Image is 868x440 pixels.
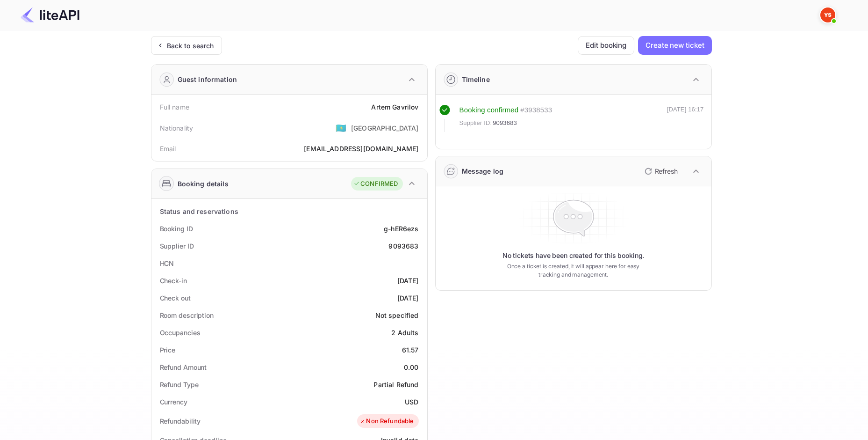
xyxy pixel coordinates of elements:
[160,362,207,372] div: Refund Amount
[373,380,418,389] div: Partial Refund
[160,144,176,154] div: Email
[160,241,194,251] div: Supplier ID
[397,293,419,303] div: [DATE]
[520,105,552,116] div: # 3938533
[655,166,678,176] p: Refresh
[578,36,634,55] button: Edit booking
[160,328,201,337] div: Occupancies
[397,276,419,286] div: [DATE]
[384,224,418,234] div: g-hER6ezs
[459,105,519,116] div: Booking confirmed
[160,276,187,286] div: Check-in
[639,164,681,179] button: Refresh
[304,144,418,154] div: [EMAIL_ADDRESS][DOMAIN_NAME]
[493,118,517,128] span: 9093683
[178,179,229,189] div: Booking details
[160,345,176,355] div: Price
[459,118,492,128] span: Supplier ID:
[462,166,504,176] div: Message log
[405,397,418,407] div: USD
[160,310,214,320] div: Room description
[160,224,193,234] div: Booking ID
[404,362,419,372] div: 0.00
[167,41,214,51] div: Back to search
[160,397,187,407] div: Currency
[391,328,418,337] div: 2 Adults
[375,310,419,320] div: Not specified
[500,262,647,279] p: Once a ticket is created, it will appear here for easy tracking and management.
[21,7,79,22] img: LiteAPI Logo
[160,293,191,303] div: Check out
[160,380,199,389] div: Refund Type
[336,119,346,136] span: United States
[160,123,194,133] div: Nationality
[353,179,398,189] div: CONFIRMED
[160,206,238,216] div: Status and reservations
[160,258,174,268] div: HCN
[462,74,490,84] div: Timeline
[359,417,414,426] div: Non Refundable
[638,36,711,55] button: Create new ticket
[402,345,419,355] div: 61.57
[160,416,201,426] div: Refundability
[178,74,237,84] div: Guest information
[667,105,704,132] div: [DATE] 16:17
[371,102,418,112] div: Artem Gavrilov
[388,241,418,251] div: 9093683
[160,102,189,112] div: Full name
[351,123,419,133] div: [GEOGRAPHIC_DATA]
[502,251,645,260] p: No tickets have been created for this booking.
[820,7,835,22] img: Yandex Support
